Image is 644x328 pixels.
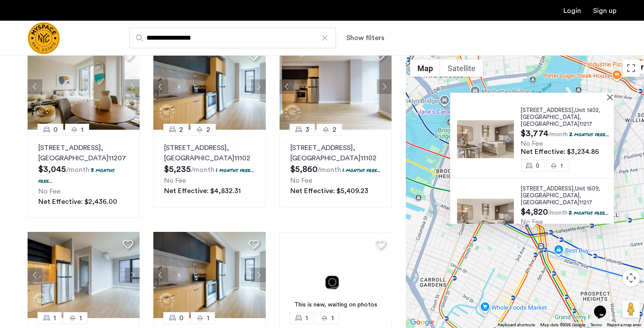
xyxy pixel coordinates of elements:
[457,212,468,223] button: Previous apartment
[191,166,215,173] sub: /month
[280,44,392,130] img: 1997_638519968069068022.png
[284,300,388,309] div: This is new, waiting on photos
[28,79,42,94] button: Previous apartment
[153,44,266,130] img: 1997_638519968035243270.png
[440,59,483,77] button: Show satellite imagery
[280,130,392,207] a: 32[STREET_ADDRESS], [GEOGRAPHIC_DATA]111021 months free...No FeeNet Effective: $5,409.23
[290,143,381,163] p: [STREET_ADDRESS] 11102
[457,134,468,144] button: Previous apartment
[153,268,168,282] button: Previous apartment
[536,162,539,168] span: 0
[579,121,592,127] span: 11217
[609,94,615,100] button: Close
[457,120,514,158] img: Apartment photo
[591,322,602,328] a: Terms (opens in new tab)
[153,130,265,207] a: 22[STREET_ADDRESS], [GEOGRAPHIC_DATA]111021 months free...No FeeNet Effective: $4,832.31
[408,317,436,328] img: Google
[342,166,381,174] p: 1 months free...
[622,269,640,287] button: Map camera controls
[591,294,618,319] iframe: chat widget
[38,165,66,174] span: $3,045
[521,114,579,120] span: [GEOGRAPHIC_DATA]
[164,143,255,163] p: [STREET_ADDRESS] 11102
[280,232,392,318] a: This is new, waiting on photos
[28,22,60,54] a: Cazamio Logo
[377,79,392,94] button: Next apartment
[579,200,592,205] span: 11217
[503,212,514,223] button: Next apartment
[164,177,186,184] span: No Fee
[498,322,535,328] button: Keyboard shortcuts
[28,268,42,282] button: Previous apartment
[290,165,317,174] span: $5,860
[179,125,183,135] span: 2
[179,313,184,323] span: 0
[206,125,210,135] span: 2
[280,79,294,94] button: Previous apartment
[607,322,641,328] a: Report a map error
[622,300,640,318] button: Drag Pegman onto the map to open Street View
[79,313,82,323] span: 1
[569,131,609,138] p: 2 months free...
[521,140,543,147] span: No Fee
[521,219,543,225] span: No Fee
[331,313,334,323] span: 1
[125,79,140,94] button: Next apartment
[540,323,585,327] span: Map data ©2025 Google
[251,79,266,94] button: Next apartment
[290,177,312,184] span: No Fee
[153,79,168,94] button: Previous apartment
[317,166,341,173] sub: /month
[548,210,567,216] sub: /month
[410,59,440,77] button: Show street map
[560,162,563,168] span: 1
[521,193,579,198] span: [GEOGRAPHIC_DATA]
[575,107,600,113] span: Unit 1402,
[346,33,384,43] button: Show or hide filters
[81,125,84,135] span: 1
[28,22,60,54] img: logo
[563,7,581,14] a: Login
[28,44,140,130] img: 1997_638519001096654587.png
[593,7,616,14] a: Registration
[153,232,266,318] img: 1997_638519968035243270.png
[290,187,368,194] span: Net Effective: $5,409.23
[305,313,308,323] span: 1
[521,208,548,216] span: $4,820
[280,232,392,318] img: 3.gif
[521,148,599,155] span: Net Effective: $3,234.86
[305,125,309,135] span: 3
[125,268,140,282] button: Next apartment
[66,166,90,173] sub: /month
[569,209,609,216] p: 2 months free...
[216,166,254,174] p: 1 months free...
[503,134,514,144] button: Next apartment
[53,313,56,323] span: 1
[548,131,568,137] sub: /month
[38,198,117,205] span: Net Effective: $2,436.00
[521,186,575,191] span: [STREET_ADDRESS],
[164,165,191,174] span: $5,235
[207,313,209,323] span: 1
[38,188,60,195] span: No Fee
[521,107,575,113] span: [STREET_ADDRESS],
[53,125,58,135] span: 0
[408,317,436,328] a: Open this area in Google Maps (opens a new window)
[622,59,640,77] button: Toggle fullscreen view
[38,143,129,163] p: [STREET_ADDRESS] 11207
[521,129,548,138] span: $3,774
[457,199,514,237] img: Apartment photo
[164,187,241,194] span: Net Effective: $4,832.31
[28,130,140,218] a: 01[STREET_ADDRESS], [GEOGRAPHIC_DATA]112073 months free...No FeeNet Effective: $2,436.00
[251,268,266,282] button: Next apartment
[521,114,581,127] span: , [GEOGRAPHIC_DATA]
[129,28,336,48] input: Apartment Search
[445,138,482,157] div: $4,300
[575,186,600,191] span: Unit 1509,
[28,232,140,318] img: 1997_638519966982966758.png
[333,125,336,135] span: 2
[521,193,581,205] span: , [GEOGRAPHIC_DATA]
